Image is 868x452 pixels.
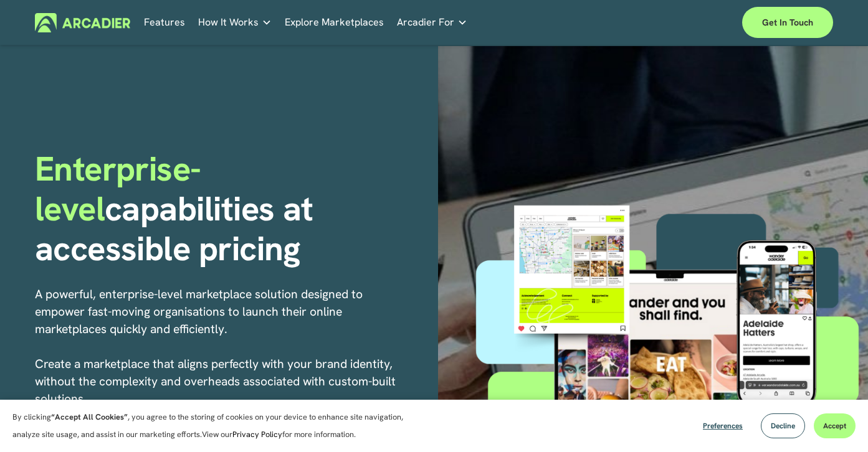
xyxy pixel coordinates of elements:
[771,421,795,431] span: Decline
[761,413,805,438] button: Decline
[35,147,201,230] span: Enterprise-level
[703,421,743,431] span: Preferences
[397,13,467,32] a: folder dropdown
[742,7,833,38] a: Get in touch
[35,286,396,443] p: A powerful, enterprise-level marketplace solution designed to empower fast-moving organisations t...
[397,14,454,31] span: Arcadier For
[232,429,282,440] a: Privacy Policy
[198,13,272,32] a: folder dropdown
[35,187,322,270] strong: capabilities at accessible pricing
[144,13,185,32] a: Features
[198,14,259,31] span: How It Works
[285,13,384,32] a: Explore Marketplaces
[51,412,128,422] strong: “Accept All Cookies”
[35,13,130,32] img: Arcadier
[823,421,846,431] span: Accept
[12,408,417,443] p: By clicking , you agree to the storing of cookies on your device to enhance site navigation, anal...
[814,413,856,438] button: Accept
[694,413,752,438] button: Preferences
